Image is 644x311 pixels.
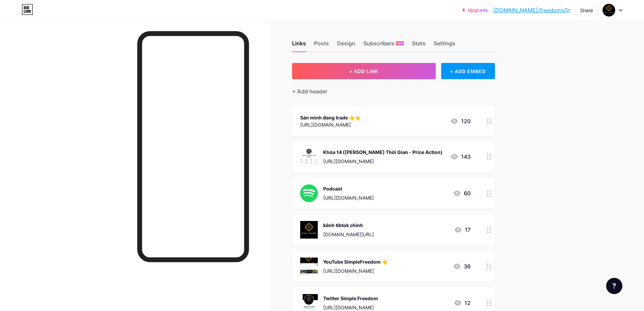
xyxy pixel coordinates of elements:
[450,153,471,161] div: 143
[314,39,329,51] div: Posts
[323,185,374,192] div: Podcast
[462,7,488,13] a: Upgrade
[300,121,360,128] div: [URL][DOMAIN_NAME]
[337,39,355,51] div: Design
[397,41,403,45] span: NEW
[441,63,495,79] div: + ADD EMBED
[300,221,318,239] img: kênh tiktok chính
[323,231,374,238] div: [DOMAIN_NAME][URL]
[300,148,318,165] img: Khóa 14 (Đa Khung Thời Gian - Price Action)
[602,4,615,17] img: Freedom Simple
[292,39,306,51] div: Links
[454,299,471,307] div: 12
[292,87,327,95] div: + Add header
[323,304,378,311] div: [URL][DOMAIN_NAME]
[323,158,443,165] div: [URL][DOMAIN_NAME]
[300,184,318,202] img: Podcast
[412,39,426,51] div: Stats
[323,295,378,302] div: Twitter Simple Freedom
[323,267,387,274] div: [URL][DOMAIN_NAME]
[300,114,360,121] div: Sàn mình đang trade 👆👆
[453,262,471,270] div: 36
[323,149,443,156] div: Khóa 14 ([PERSON_NAME] Thời Gian - Price Action)
[349,68,378,74] span: + ADD LINK
[454,226,471,234] div: 17
[323,258,387,265] div: YouTube SimpleFreedom 👆
[580,7,593,14] div: Share
[300,258,318,275] img: YouTube SimpleFreedom 👆
[453,189,471,197] div: 60
[363,39,404,51] div: Subscribers
[323,222,374,229] div: kênh tiktok chính
[434,39,455,51] div: Settings
[292,63,436,79] button: + ADD LINK
[323,194,374,201] div: [URL][DOMAIN_NAME]
[493,6,570,14] a: [DOMAIN_NAME]/freedoms7n
[450,117,471,125] div: 120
